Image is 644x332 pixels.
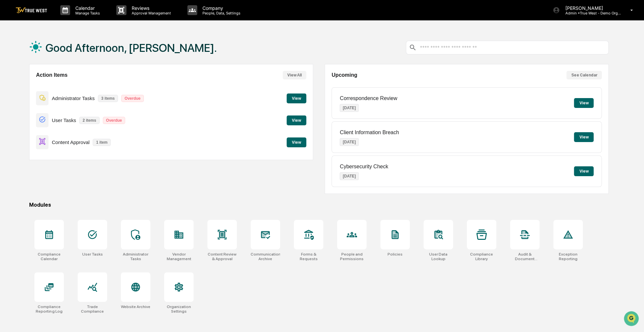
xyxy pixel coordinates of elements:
[424,252,453,261] div: User Data Lookup
[7,13,119,24] p: How can we help?
[45,114,84,125] a: 🗄️Attestations
[29,56,90,62] div: We're available if you need us!
[7,50,18,62] img: 1746055101610-c473b297-6a78-478c-a979-82029cc54cd1
[7,73,44,78] div: Past conversations
[340,172,359,180] p: [DATE]
[340,95,397,101] p: Correspondence Review
[467,252,496,261] div: Compliance Library
[251,252,280,261] div: Communications Archive
[65,145,79,150] span: Pylon
[34,252,64,261] div: Compliance Calendar
[93,139,111,146] p: 1 item
[70,11,103,15] p: Manage Tasks
[29,202,609,208] div: Modules
[52,95,95,101] p: Administrator Tasks
[574,98,594,108] button: View
[126,11,174,15] p: Approval Management
[553,252,583,261] div: Exception Reporting
[340,130,399,135] p: Client Information Breach
[7,83,17,93] img: Sigrid Alegria
[164,252,194,261] div: Vendor Management
[29,50,107,56] div: Start new chat
[388,252,403,257] div: Policies
[52,117,76,123] p: User Tasks
[4,114,45,125] a: 🖐️Preclearance
[287,117,306,123] a: View
[52,139,89,145] p: Content Approval
[287,137,306,147] button: View
[197,5,244,11] p: Company
[54,89,57,94] span: •
[337,252,367,261] div: People and Permissions
[510,252,540,261] div: Audit & Document Logs
[560,11,621,15] p: Admin • True West - Demo Organization
[574,132,594,142] button: View
[13,116,42,123] span: Preclearance
[54,116,81,123] span: Attestations
[331,72,357,78] h2: Upcoming
[82,252,103,257] div: User Tasks
[294,252,323,261] div: Forms & Requests
[47,117,53,122] div: 🗄️
[283,71,306,79] button: View All
[287,95,306,101] a: View
[574,166,594,176] button: View
[46,41,217,54] h1: Good Afternoon, [PERSON_NAME].
[287,93,306,103] button: View
[34,304,64,314] div: Compliance Reporting Log
[7,129,12,135] div: 🔎
[36,72,67,78] h2: Action Items
[566,71,602,79] button: See Calendar
[20,89,53,94] span: [PERSON_NAME]
[13,129,41,135] span: Data Lookup
[121,252,150,261] div: Administrator Tasks
[16,7,47,13] img: logo
[340,138,359,146] p: [DATE]
[164,304,194,314] div: Organization Settings
[121,304,150,309] div: Website Archive
[340,104,359,112] p: [DATE]
[560,5,621,11] p: [PERSON_NAME]
[4,126,44,138] a: 🔎Data Lookup
[7,117,12,122] div: 🖐️
[46,144,79,150] a: Powered byPylon
[287,139,306,145] a: View
[287,115,306,125] button: View
[78,304,107,314] div: Trade Compliance
[197,11,244,15] p: People, Data, Settings
[102,71,119,79] button: See all
[58,89,71,94] span: [DATE]
[79,117,99,124] p: 2 items
[121,95,144,102] p: Overdue
[70,5,103,11] p: Calendar
[103,117,125,124] p: Overdue
[623,310,641,328] iframe: Open customer support
[340,164,388,170] p: Cybersecurity Check
[126,5,174,11] p: Reviews
[14,50,26,62] img: 8933085812038_c878075ebb4cc5468115_72.jpg
[207,252,237,261] div: Content Review & Approval
[98,95,118,102] p: 3 items
[111,52,119,60] button: Start new chat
